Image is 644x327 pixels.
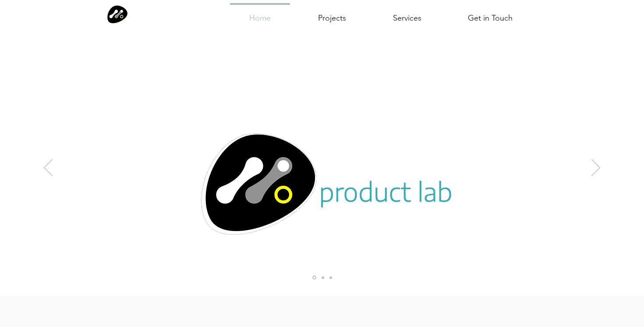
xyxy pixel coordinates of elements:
a: Home [226,3,294,25]
p: Projects [315,4,350,32]
img: Modular Logo icon only.png [107,4,127,24]
p: Get in Touch [464,4,516,32]
p: Services [389,4,425,32]
a: Get in Touch [445,3,536,25]
p: Home [246,5,274,32]
a: Slide 1 [312,276,316,280]
button: Previous [44,159,53,178]
a: Slide 3 [322,276,324,279]
nav: Slides [310,276,335,280]
nav: Site [226,3,536,25]
a: Slide 2 [329,276,332,279]
a: Projects [294,3,369,25]
button: Next [591,159,600,178]
a: Services [369,3,445,25]
img: Modular Product Lab logo [191,124,453,240]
